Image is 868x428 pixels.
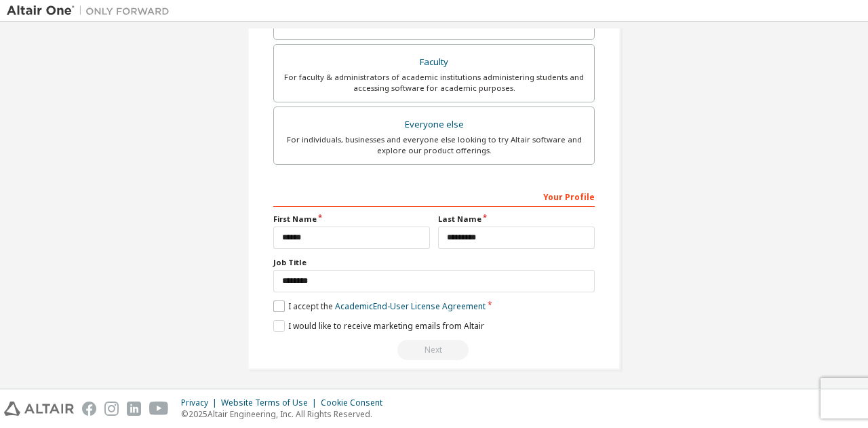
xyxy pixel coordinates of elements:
[127,402,141,416] img: linkedin.svg
[335,300,486,312] a: Academic End-User License Agreement
[7,4,176,18] img: Altair One
[82,402,96,416] img: facebook.svg
[4,402,74,416] img: altair_logo.svg
[273,185,595,207] div: Your Profile
[273,214,430,225] label: First Name
[282,134,586,156] div: For individuals, businesses and everyone else looking to try Altair software and explore our prod...
[221,397,321,408] div: Website Terms of Use
[321,397,391,408] div: Cookie Consent
[282,53,586,72] div: Faculty
[282,72,586,94] div: For faculty & administrators of academic institutions administering students and accessing softwa...
[181,408,391,420] p: © 2025 Altair Engineering, Inc. All Rights Reserved.
[104,402,119,416] img: instagram.svg
[273,300,486,312] label: I accept the
[438,214,595,225] label: Last Name
[273,257,595,268] label: Job Title
[181,397,221,408] div: Privacy
[149,402,169,416] img: youtube.svg
[273,320,484,332] label: I would like to receive marketing emails from Altair
[282,115,586,134] div: Everyone else
[273,340,595,360] div: Read and acccept EULA to continue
